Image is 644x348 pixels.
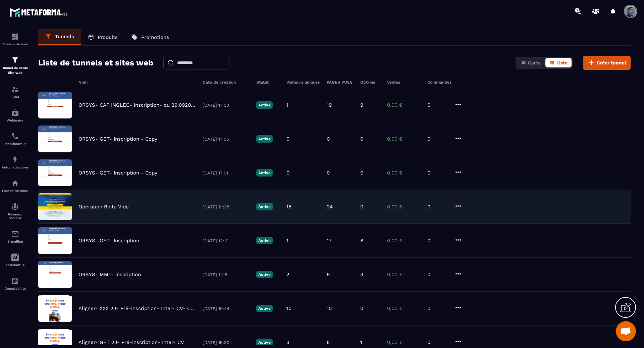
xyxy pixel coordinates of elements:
[286,102,288,108] p: 1
[203,272,250,277] p: [DATE] 11:15
[78,136,157,142] p: ORSYS- GET- Inscription - Copy
[203,103,250,108] p: [DATE] 17:00
[11,203,19,211] img: social-network
[327,102,332,108] p: 19
[427,339,447,345] p: 0
[38,295,72,322] img: image
[38,159,72,186] img: image
[427,102,447,108] p: 0
[427,170,447,176] p: 0
[286,136,289,142] p: 0
[427,80,451,85] h6: Commandes
[11,56,19,64] img: formation
[203,204,250,209] p: [DATE] 21:38
[387,238,421,244] p: 0,00 €
[360,305,363,311] p: 0
[583,56,631,70] button: Créer tunnel
[2,189,29,193] p: Espace membre
[2,28,29,51] a: formationformationTableau de bord
[11,230,19,238] img: email
[327,170,330,176] p: 0
[327,238,331,244] p: 17
[256,169,273,177] p: Active
[9,6,70,18] img: logo
[286,238,288,244] p: 1
[327,305,332,311] p: 10
[2,95,29,99] p: CRM
[387,339,421,345] p: 0,00 €
[38,92,72,118] img: image
[360,238,363,244] p: 8
[616,321,636,341] div: Ouvrir le chat
[387,136,421,142] p: 0,00 €
[360,102,363,108] p: 9
[2,263,29,267] p: Assistant IA
[2,165,29,169] p: Automatisations
[78,170,157,176] p: ORSYS- GET- Inscription - Copy
[360,80,380,85] h6: Opt-ins
[286,204,291,210] p: 15
[556,60,568,65] span: Liste
[141,34,169,40] p: Promotions
[203,340,250,345] p: [DATE] 15:30
[2,118,29,122] p: Webinaire
[286,80,320,85] h6: Visiteurs uniques
[78,102,196,108] p: ORSYS- CAP INGLEC- Inscription- du 29.092025
[360,271,363,278] p: 3
[256,305,273,312] p: Active
[387,170,421,176] p: 0,00 €
[78,305,196,311] p: Aligner- XXX 2J- Pré-inscription- Inter- CV- Copy
[387,271,421,278] p: 0,00 €
[81,29,124,45] a: Produits
[78,238,139,244] p: ORSYS- GET- Inscription
[38,56,153,69] h2: Liste de tunnels et sites web
[256,80,280,85] h6: Statut
[327,80,354,85] h6: PAGES VUES
[597,59,626,66] span: Créer tunnel
[517,58,545,67] button: Carte
[38,261,72,288] img: image
[2,51,29,80] a: formationformationTunnel de vente Site web
[203,80,250,85] h6: Date de création
[387,305,421,311] p: 0,00 €
[256,203,273,210] p: Active
[427,271,447,278] p: 0
[327,271,330,278] p: 9
[11,85,19,93] img: formation
[360,204,363,210] p: 0
[2,225,29,248] a: emailemailE-mailing
[387,204,421,210] p: 0,00 €
[427,204,447,210] p: 0
[2,198,29,225] a: social-networksocial-networkRéseaux Sociaux
[2,212,29,220] p: Réseaux Sociaux
[2,174,29,198] a: automationsautomationsEspace membre
[545,58,572,67] button: Liste
[256,101,273,109] p: Active
[2,66,29,75] p: Tunnel de vente Site web
[2,151,29,174] a: automationsautomationsAutomatisations
[327,339,330,345] p: 8
[203,306,250,311] p: [DATE] 10:44
[360,339,362,345] p: 1
[2,42,29,46] p: Tableau de bord
[203,137,250,142] p: [DATE] 17:05
[256,271,273,278] p: Active
[78,271,141,278] p: ORSYS- MMT- Inscription
[256,237,273,244] p: Active
[78,204,129,210] p: Opération Boite Vide
[78,339,184,345] p: Aligner- GET 2J- Pré-inscription- Inter- CV
[427,305,447,311] p: 0
[11,156,19,164] img: automations
[11,132,19,140] img: scheduler
[387,80,421,85] h6: Ventes
[2,142,29,146] p: Planificateur
[427,238,447,244] p: 0
[38,193,72,220] img: image
[256,339,273,346] p: Active
[360,136,363,142] p: 0
[2,248,29,272] a: Assistant IA
[203,170,250,176] p: [DATE] 17:01
[256,135,273,143] p: Active
[11,33,19,41] img: formation
[286,271,289,278] p: 2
